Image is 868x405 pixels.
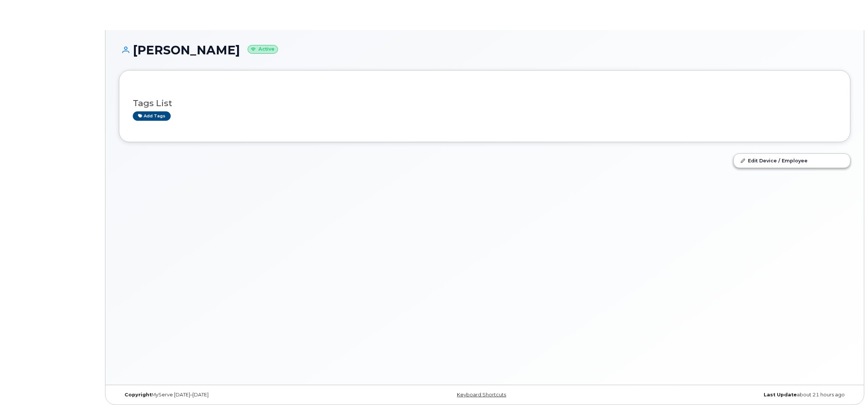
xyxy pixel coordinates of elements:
[457,392,506,397] a: Keyboard Shortcuts
[248,45,278,54] small: Active
[133,111,171,121] a: Add tags
[133,99,836,108] h3: Tags List
[607,392,850,398] div: about 21 hours ago
[764,392,797,397] strong: Last Update
[125,392,152,397] strong: Copyright
[119,43,850,57] h1: [PERSON_NAME]
[734,154,850,167] a: Edit Device / Employee
[119,392,363,398] div: MyServe [DATE]–[DATE]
